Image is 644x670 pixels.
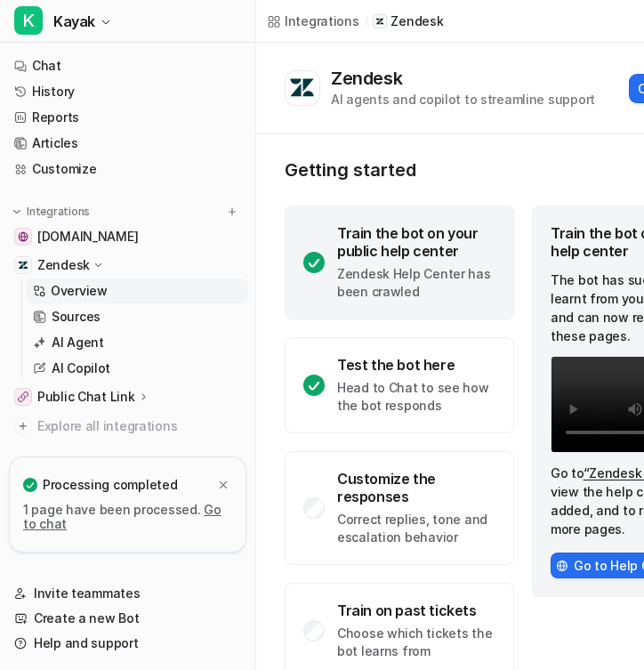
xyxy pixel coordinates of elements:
[23,502,221,531] a: Go to chat
[26,304,248,329] a: Sources
[7,53,248,78] a: Chat
[37,412,241,440] span: Explore all integrations
[337,625,495,660] p: Choose which tickets the bot learns from
[53,9,95,34] span: Kayak
[226,206,238,218] img: menu_add.svg
[26,356,248,381] a: AI Copilot
[11,206,23,218] img: expand menu
[37,388,135,406] p: Public Chat Link
[337,470,495,505] div: Customize the responses
[331,90,595,109] div: AI agents and copilot to streamline support
[331,68,409,89] div: Zendesk
[7,581,248,606] a: Invite teammates
[365,13,368,29] span: /
[7,203,95,221] button: Integrations
[285,12,359,30] div: Integrations
[7,131,248,156] a: Articles
[7,414,248,439] a: Explore all integrations
[7,631,248,656] a: Help and support
[18,392,28,402] img: Public Chat Link
[23,503,232,531] p: 1 page have been processed.
[51,282,108,300] p: Overview
[337,265,495,301] p: Zendesk Help Center has been crawled
[52,334,104,351] p: AI Agent
[43,476,177,494] p: Processing completed
[26,330,248,355] a: AI Agent
[337,601,495,619] div: Train on past tickets
[7,105,248,130] a: Reports
[7,606,248,631] a: Create a new Bot
[337,511,495,546] p: Correct replies, tone and escalation behavior
[52,359,110,377] p: AI Copilot
[267,12,359,30] a: Integrations
[7,157,248,182] a: Customize
[337,379,495,415] p: Head to Chat to see how the bot responds
[289,77,316,99] img: Zendesk logo
[14,417,32,435] img: explore all integrations
[373,12,443,30] a: Zendesk
[14,6,43,35] span: K
[337,356,495,374] div: Test the bot here
[37,256,90,274] p: Zendesk
[337,224,495,260] div: Train the bot on your public help center
[52,308,101,326] p: Sources
[556,560,568,572] img: ZendeskIcon
[7,79,248,104] a: History
[18,260,28,270] img: Zendesk
[18,231,28,242] img: www.kayak.com.au
[26,278,248,303] a: Overview
[7,224,248,249] a: www.kayak.com.au[DOMAIN_NAME]
[37,228,138,246] span: [DOMAIN_NAME]
[27,205,90,219] p: Integrations
[390,12,443,30] p: Zendesk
